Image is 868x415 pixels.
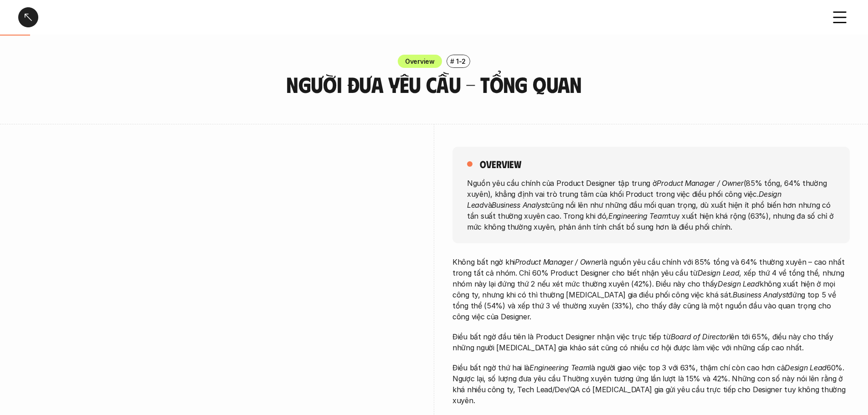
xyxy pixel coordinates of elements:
p: Overview [405,56,435,66]
em: Product Manager / Owner [515,257,601,266]
em: Design Lead [785,363,827,372]
em: Design Lead [718,279,760,288]
em: Engineering Team [608,211,668,220]
em: Design Lead [467,189,783,209]
p: Không bất ngờ khi là nguồn yêu cầu chính với 85% tổng và 64% thường xuyên – cao nhất trong tất cả... [452,256,850,322]
p: Điều bất ngờ đầu tiên là Product Designer nhận việc trực tiếp từ lên tới 65%, điều này cho thấy n... [452,331,850,353]
h6: # [450,58,454,65]
p: 1-2 [456,56,466,66]
h5: overview [480,158,521,170]
p: Điều bất ngờ thứ hai là là người giao việc top 3 với 63%, thậm chí còn cao hơn cả 60%. Ngược lại,... [452,362,850,406]
em: Business Analyst [492,200,547,209]
em: Board of Director [671,332,729,341]
em: Design Lead [698,268,740,277]
h3: Người đưa yêu cầu - Tổng quan [241,72,628,97]
p: Nguồn yêu cầu chính của Product Designer tập trung ở (85% tổng, 64% thường xuyên), khẳng định vai... [467,177,835,232]
em: Product Manager / Owner [657,178,743,187]
em: Engineering Team [529,363,589,372]
em: Business Analyst [733,290,788,299]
